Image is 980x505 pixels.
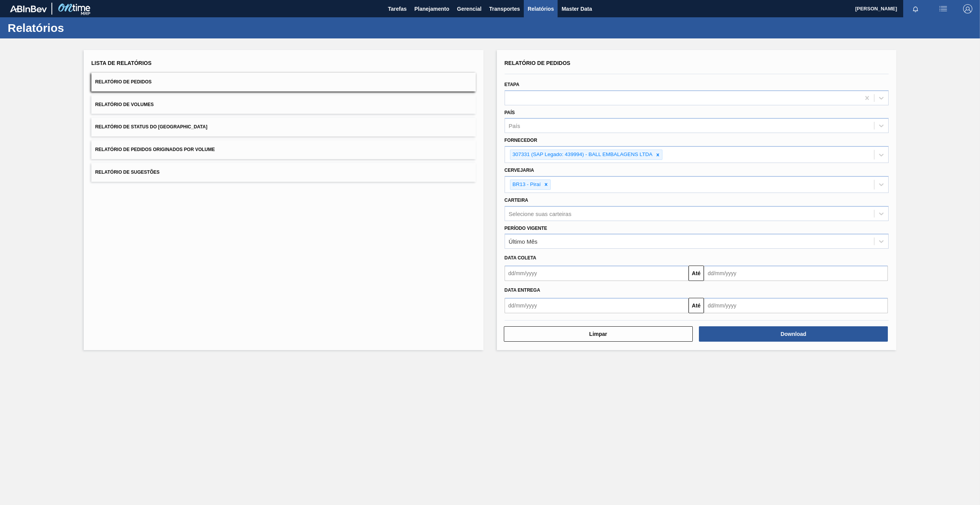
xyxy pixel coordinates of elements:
[388,4,407,13] span: Tarefas
[505,168,534,173] label: Cervejaria
[509,210,571,217] div: Selecione suas carteiras
[505,138,537,143] label: Fornecedor
[8,23,144,32] h1: Relatórios
[91,60,152,66] span: Lista de Relatórios
[91,118,476,136] button: Relatório de Status do [GEOGRAPHIC_DATA]
[510,150,654,159] div: 307331 (SAP Legado: 439994) - BALL EMBALAGENS LTDA
[95,79,152,85] span: Relatório de Pedidos
[505,287,540,293] span: Data Entrega
[457,4,482,13] span: Gerencial
[95,169,160,175] span: Relatório de Sugestões
[10,5,47,12] img: TNhmsLtSVTkK8tSr43FrP2fwEKptu5GPRR3wAAAABJRU5ErkJggg==
[505,226,547,231] label: Período Vigente
[939,4,948,13] img: userActions
[903,3,928,14] button: Notificações
[95,102,154,107] span: Relatório de Volumes
[505,266,689,281] input: dd/mm/yyyy
[509,238,538,245] div: Último Mês
[505,82,520,87] label: Etapa
[91,95,476,114] button: Relatório de Volumes
[509,123,520,129] div: País
[510,180,542,189] div: BR13 - Piraí
[91,140,476,159] button: Relatório de Pedidos Originados por Volume
[704,266,888,281] input: dd/mm/yyyy
[528,4,554,13] span: Relatórios
[414,4,449,13] span: Planejamento
[689,266,704,281] button: Até
[505,298,689,313] input: dd/mm/yyyy
[704,298,888,313] input: dd/mm/yyyy
[689,298,704,313] button: Até
[505,255,536,261] span: Data coleta
[95,147,215,152] span: Relatório de Pedidos Originados por Volume
[91,73,476,91] button: Relatório de Pedidos
[505,60,571,66] span: Relatório de Pedidos
[505,110,515,115] label: País
[561,4,592,13] span: Master Data
[95,124,207,130] span: Relatório de Status do [GEOGRAPHIC_DATA]
[489,4,520,13] span: Transportes
[699,326,888,342] button: Download
[504,326,693,342] button: Limpar
[963,4,972,13] img: Logout
[505,198,528,203] label: Carteira
[91,163,476,182] button: Relatório de Sugestões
